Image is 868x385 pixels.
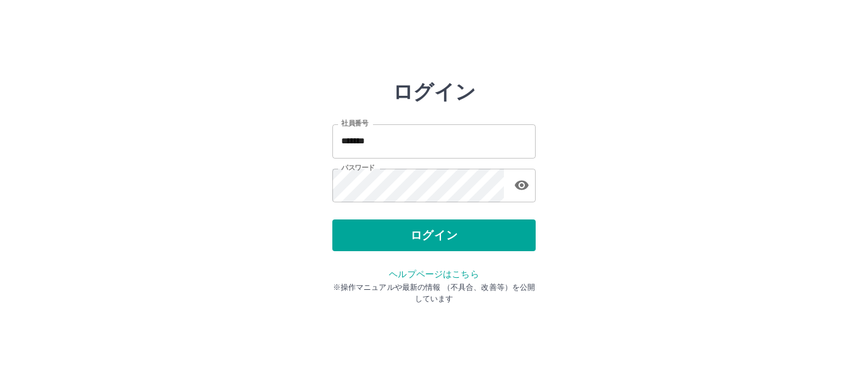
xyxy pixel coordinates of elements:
h2: ログイン [393,80,476,104]
a: ヘルプページはこちら [389,269,478,279]
label: 社員番号 [341,119,368,128]
button: ログイン [332,219,536,251]
label: パスワード [341,163,375,173]
p: ※操作マニュアルや最新の情報 （不具合、改善等）を公開しています [332,282,536,304]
